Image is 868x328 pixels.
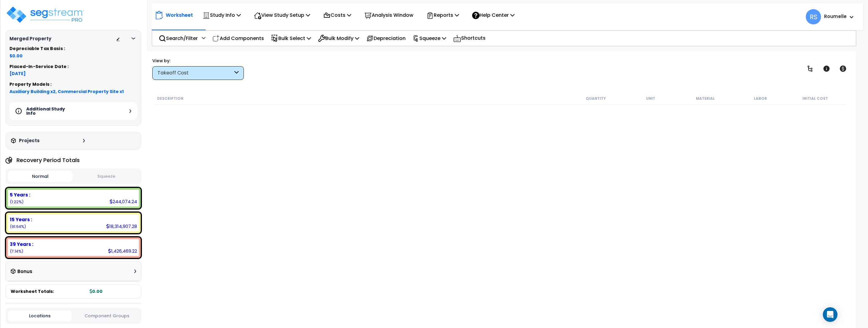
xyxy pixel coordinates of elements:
h5: Property Models : [9,82,137,87]
small: Description [157,96,183,101]
p: View Study Setup [254,11,310,19]
b: 39 Years : [10,241,33,247]
div: 18,314,907.28 [106,223,137,229]
div: Depreciation [363,31,409,45]
small: Labor [754,96,767,101]
h3: Bonus [17,269,32,274]
p: Reports [426,11,459,19]
p: Worksheet [166,11,193,19]
h4: Recovery Period Totals [16,157,80,163]
span: Worksheet Totals: [11,288,54,294]
b: 0.00 [90,288,103,294]
h5: Additional Study Info [26,107,69,115]
button: Component Groups [75,312,139,319]
h3: Merged Property [9,36,51,42]
h5: Depreciable Tax Basis : [9,46,137,51]
small: Quantity [586,96,606,101]
b: Roumelle [824,13,847,20]
h5: Placed-In-Service Date : [9,64,137,69]
p: Depreciation [366,34,406,42]
p: Squeeze [413,34,446,42]
p: Bulk Select [271,34,311,42]
small: 7.13753839509351% [10,249,23,254]
small: Material [696,96,715,101]
button: Normal [8,171,73,182]
p: Bulk Modify [318,34,359,42]
b: 15 Years : [10,216,32,223]
div: Shortcuts [450,31,489,46]
div: Open Intercom Messenger [823,307,837,322]
p: Search/Filter [159,34,198,42]
span: Auxiliary Building x2, Commercial Property Site x1 [9,88,137,95]
h3: Projects [19,138,40,144]
p: Study Info [203,11,241,19]
div: 1,426,469.22 [108,248,137,254]
b: 5 Years : [10,192,30,198]
img: logo_pro_r.png [5,5,85,24]
div: 244,074.24 [110,198,137,205]
span: RS [806,9,821,24]
span: $0.00 [9,53,137,59]
small: 91.64120198371869% [10,224,26,229]
span: [DATE] [9,70,137,77]
p: Shortcuts [453,34,486,43]
div: View by: [152,58,244,64]
p: Add Components [212,34,264,42]
small: Initial Cost [802,96,828,101]
button: Squeeze [74,171,139,182]
div: Add Components [209,31,267,45]
small: Unit [646,96,655,101]
p: Analysis Window [364,11,413,19]
p: Help Center [472,11,515,19]
small: 1.2212596211878082% [10,199,24,204]
p: Costs [323,11,351,19]
div: Takeoff Cost [157,70,233,77]
button: Locations [8,310,72,321]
